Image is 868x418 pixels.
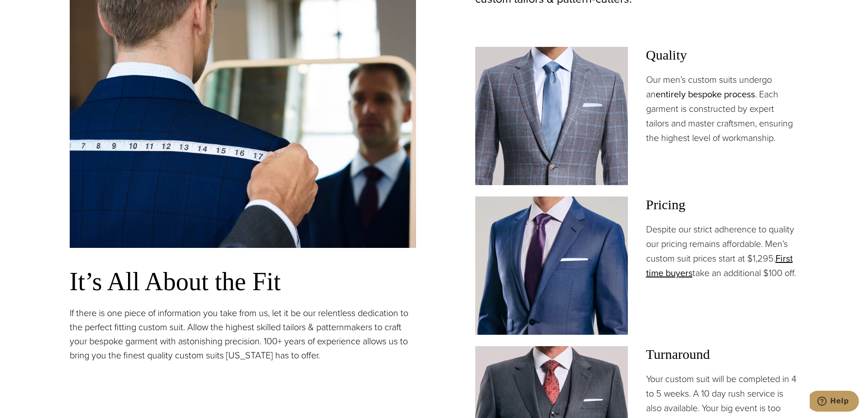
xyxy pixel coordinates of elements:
[810,391,859,413] iframe: Opens a widget where you can chat to one of our agents
[475,196,628,335] img: Client in blue solid custom made suit with white shirt and navy tie. Fabric by Scabal.
[70,266,416,297] h3: It’s All About the Fit
[646,47,799,63] h3: Quality
[646,252,793,280] a: First time buyers
[70,306,416,363] p: If there is one piece of information you take from us, let it be our relentless dedication to the...
[656,87,755,101] a: entirely bespoke process
[646,72,799,145] p: Our men’s custom suits undergo an . Each garment is constructed by expert tailors and master craf...
[646,222,799,280] p: Despite our strict adherence to quality our pricing remains affordable. Men’s custom suit prices ...
[646,346,799,363] h3: Turnaround
[646,196,799,213] h3: Pricing
[475,47,628,185] img: Client in Zegna grey windowpane bespoke suit with white shirt and light blue tie.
